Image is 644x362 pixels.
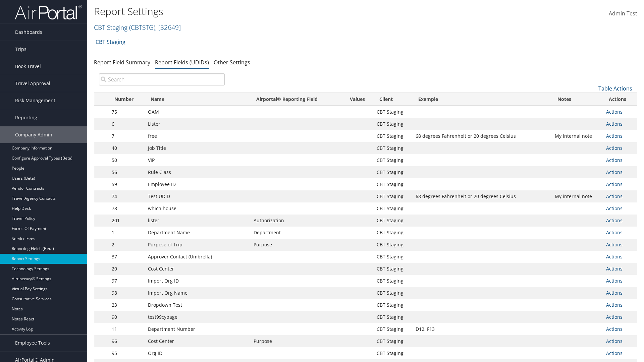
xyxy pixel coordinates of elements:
[412,130,551,142] td: 68 degrees Fahrenheit or 20 degrees Celsius
[99,73,225,85] input: Search
[145,311,250,323] td: test99cybage
[373,166,412,178] td: CBT Staging
[145,166,250,178] td: Rule Class
[145,227,250,239] td: Department Name
[250,227,341,239] td: Department
[108,263,145,275] td: 20
[108,299,145,311] td: 23
[145,263,250,275] td: Cost Center
[15,24,42,41] span: Dashboards
[94,59,150,66] a: Report Field Summary
[250,93,341,106] th: Airportal&reg; Reporting Field
[606,338,623,344] a: Actions
[145,275,250,287] td: Import Org ID
[108,215,145,227] td: 201
[606,350,623,356] a: Actions
[373,323,412,335] td: CBT Staging
[373,299,412,311] td: CBT Staging
[609,3,637,24] a: Admin Test
[373,154,412,166] td: CBT Staging
[145,118,250,130] td: Lister
[606,181,623,187] a: Actions
[108,202,145,215] td: 78
[373,142,412,154] td: CBT Staging
[15,58,41,75] span: Book Travel
[373,263,412,275] td: CBT Staging
[15,4,82,20] img: airportal-logo.png
[155,59,209,66] a: Report Fields (UDIDs)
[606,121,623,127] a: Actions
[373,287,412,299] td: CBT Staging
[108,178,145,190] td: 59
[108,166,145,178] td: 56
[373,130,412,142] td: CBT Staging
[373,202,412,215] td: CBT Staging
[373,239,412,251] td: CBT Staging
[214,59,250,66] a: Other Settings
[373,215,412,227] td: CBT Staging
[94,93,108,106] th: : activate to sort column descending
[606,314,623,320] a: Actions
[598,85,632,92] a: Table Actions
[373,227,412,239] td: CBT Staging
[606,133,623,139] a: Actions
[108,93,145,106] th: Number
[373,275,412,287] td: CBT Staging
[606,326,623,332] a: Actions
[373,347,412,359] td: CBT Staging
[145,142,250,154] td: Job Title
[606,241,623,248] a: Actions
[606,205,623,212] a: Actions
[145,154,250,166] td: VIP
[15,75,50,92] span: Travel Approval
[373,93,412,106] th: Client
[108,130,145,142] td: 7
[145,299,250,311] td: Dropdown Test
[341,93,373,106] th: Values
[373,118,412,130] td: CBT Staging
[155,23,181,32] span: , [ 32649 ]
[412,93,551,106] th: Example
[15,109,37,126] span: Reporting
[145,93,250,106] th: Name
[96,35,125,49] a: CBT Staging
[15,335,50,351] span: Employee Tools
[606,109,623,115] a: Actions
[606,278,623,284] a: Actions
[609,10,637,17] span: Admin Test
[108,190,145,202] td: 74
[603,93,637,106] th: Actions
[606,302,623,308] a: Actions
[373,106,412,118] td: CBT Staging
[145,106,250,118] td: QAM
[94,23,181,32] a: CBT Staging
[145,347,250,359] td: Org ID
[108,239,145,251] td: 2
[108,311,145,323] td: 90
[145,251,250,263] td: Approver Contact (Umbrella)
[108,154,145,166] td: 50
[373,178,412,190] td: CBT Staging
[373,251,412,263] td: CBT Staging
[108,118,145,130] td: 6
[129,23,155,32] span: ( CBTSTG )
[551,93,602,106] th: Notes
[145,335,250,347] td: Cost Center
[606,229,623,236] a: Actions
[606,145,623,151] a: Actions
[145,287,250,299] td: Import Org Name
[108,275,145,287] td: 97
[145,202,250,215] td: which house
[373,190,412,202] td: CBT Staging
[108,106,145,118] td: 75
[145,178,250,190] td: Employee ID
[606,193,623,199] a: Actions
[108,347,145,359] td: 95
[606,290,623,296] a: Actions
[551,130,602,142] td: My internal note
[145,130,250,142] td: free
[108,335,145,347] td: 96
[551,190,602,202] td: My internal note
[108,251,145,263] td: 37
[606,169,623,175] a: Actions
